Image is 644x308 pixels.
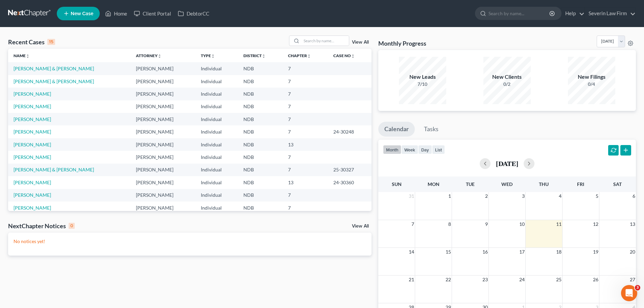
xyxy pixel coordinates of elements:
td: 7 [283,125,328,138]
span: 22 [445,276,452,284]
td: Individual [195,151,238,163]
a: Chapterunfold_more [288,53,311,58]
td: Individual [195,164,238,176]
td: NDB [238,164,283,176]
td: Individual [195,62,238,75]
a: Typeunfold_more [201,53,215,58]
p: No notices yet! [14,238,366,245]
td: Individual [195,113,238,125]
span: Mon [428,181,439,187]
a: Calendar [378,122,415,137]
span: 10 [519,220,525,228]
i: unfold_more [307,54,311,58]
a: Districtunfold_more [243,53,266,58]
td: [PERSON_NAME] [130,164,195,176]
span: 21 [408,276,415,284]
td: [PERSON_NAME] [130,62,195,75]
td: 7 [283,202,328,214]
span: 1 [448,192,452,200]
a: [PERSON_NAME] & [PERSON_NAME] [14,78,94,84]
a: [PERSON_NAME] [14,180,51,185]
div: 15 [47,39,55,45]
span: 13 [629,220,636,228]
td: 7 [283,100,328,113]
span: 4 [558,192,562,200]
span: 24 [519,276,525,284]
iframe: Intercom live chat [621,285,637,301]
div: Recent Cases [8,38,55,46]
a: [PERSON_NAME] & [PERSON_NAME] [14,66,94,71]
a: Tasks [418,122,445,137]
a: View All [352,40,369,45]
td: NDB [238,88,283,100]
td: [PERSON_NAME] [130,151,195,163]
span: 25 [555,276,562,284]
a: [PERSON_NAME] [14,205,51,211]
input: Search by name... [488,7,550,20]
a: [PERSON_NAME] [14,142,51,147]
td: Individual [195,189,238,202]
a: Help [562,7,585,20]
td: 7 [283,75,328,88]
td: [PERSON_NAME] [130,202,195,214]
span: 20 [629,248,636,256]
span: 27 [629,276,636,284]
span: 16 [482,248,488,256]
a: [PERSON_NAME] [14,129,51,135]
span: Fri [577,181,584,187]
div: New Leads [399,73,446,81]
td: 7 [283,151,328,163]
span: 7 [411,220,415,228]
td: 24-30360 [328,176,372,189]
a: Case Nounfold_more [333,53,355,58]
a: Home [102,7,130,20]
span: 14 [408,248,415,256]
h2: [DATE] [496,160,518,167]
div: 7/10 [399,81,446,88]
td: [PERSON_NAME] [130,88,195,100]
i: unfold_more [211,54,215,58]
span: 5 [595,192,599,200]
span: Thu [539,181,549,187]
div: New Clients [483,73,531,81]
span: 23 [482,276,488,284]
td: [PERSON_NAME] [130,189,195,202]
span: 11 [555,220,562,228]
td: NDB [238,125,283,138]
span: 18 [555,248,562,256]
td: Individual [195,125,238,138]
a: View All [352,224,369,229]
div: New Filings [568,73,615,81]
a: [PERSON_NAME] [14,192,51,198]
td: NDB [238,176,283,189]
h3: Monthly Progress [378,39,426,47]
div: NextChapter Notices [8,222,75,230]
span: 2 [484,192,488,200]
td: Individual [195,176,238,189]
span: 26 [592,276,599,284]
td: 24-30248 [328,125,372,138]
span: Sat [613,181,622,187]
a: Attorneyunfold_more [136,53,162,58]
button: month [383,145,401,154]
td: Individual [195,202,238,214]
input: Search by name... [302,36,349,46]
a: DebtorCC [174,7,213,20]
td: NDB [238,202,283,214]
a: [PERSON_NAME] [14,116,51,122]
span: 19 [592,248,599,256]
td: Individual [195,88,238,100]
span: 12 [592,220,599,228]
td: Individual [195,138,238,151]
td: 7 [283,113,328,125]
td: NDB [238,62,283,75]
td: [PERSON_NAME] [130,176,195,189]
td: 7 [283,62,328,75]
span: 9 [484,220,488,228]
span: 6 [632,192,636,200]
span: 17 [519,248,525,256]
td: [PERSON_NAME] [130,113,195,125]
td: 13 [283,176,328,189]
div: 0 [69,223,75,229]
a: [PERSON_NAME] [14,154,51,160]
